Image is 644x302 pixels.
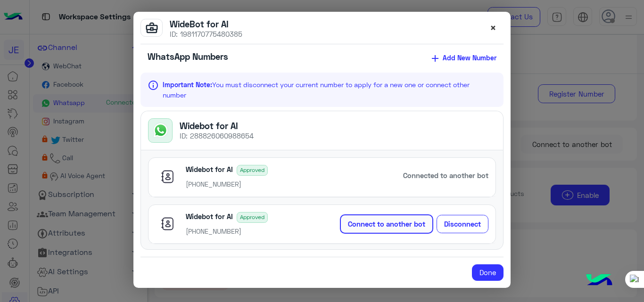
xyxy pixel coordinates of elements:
img: hulul-logo.png [583,264,616,297]
button: Disconnect [437,215,488,234]
span: Widebot for AI [180,121,238,131]
span: WideBot for AI [170,19,229,29]
span: Important Note: [163,81,212,89]
span: × [490,21,496,34]
h6: Widebot for AI [186,212,233,226]
img: WA-avatar-icon.svg [156,165,179,188]
img: WA-avatar-icon.svg [156,212,179,236]
h6: Connected to another bot [403,171,488,180]
h5: WhatsApp Numbers [148,51,228,62]
small: Approved [237,212,268,223]
span: Disconnect [444,220,481,228]
h6: Widebot for AI [186,165,233,179]
button: Connect to another bot [340,214,433,234]
i: add [429,53,441,64]
small: Approved [237,165,268,176]
span: info [148,80,159,100]
span: business_center [140,19,163,37]
div: You must disconnect your current number to apply for a new one or connect other number [163,80,493,100]
p: ID: 1981170775480385 [170,30,242,38]
button: Done [472,264,504,281]
span: Add New Number [443,54,496,62]
button: Close [490,23,496,33]
p: [PHONE_NUMBER] [186,179,271,189]
p: [PHONE_NUMBER] [186,226,271,236]
p: ID: 288826060988654 [180,131,254,140]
